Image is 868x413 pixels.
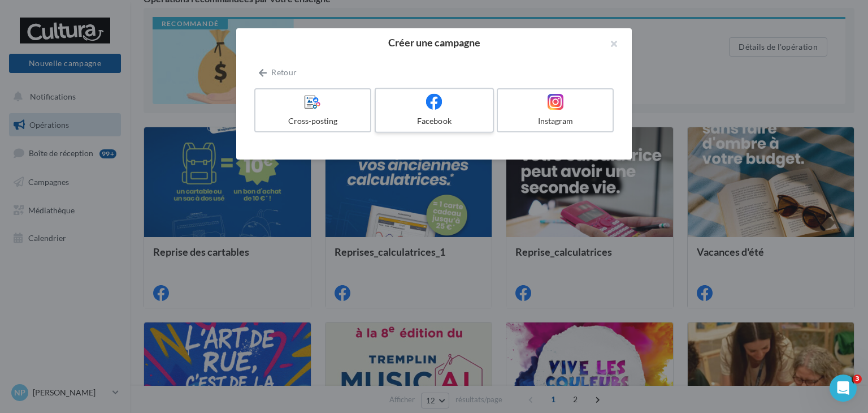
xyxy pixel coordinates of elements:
div: Facebook [380,115,488,127]
div: Instagram [502,115,608,127]
h2: Créer une campagne [254,37,614,48]
iframe: Intercom live chat [830,375,857,402]
button: Retour [254,66,301,79]
div: Cross-posting [260,115,366,127]
span: 3 [853,375,862,384]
